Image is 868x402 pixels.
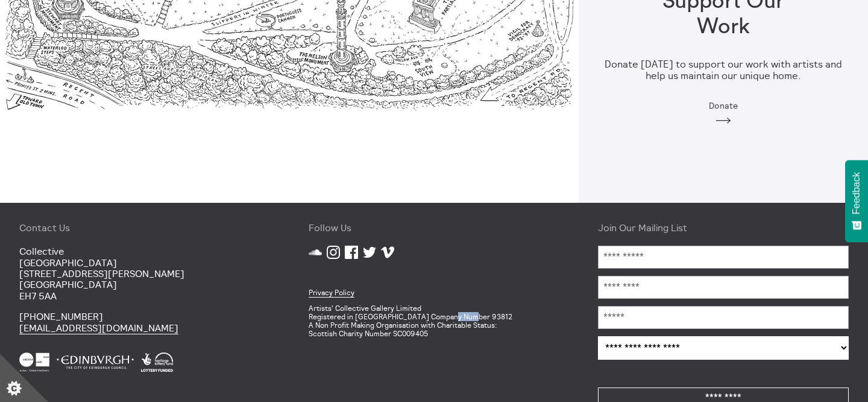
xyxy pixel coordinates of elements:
[598,59,849,81] h3: Donate [DATE] to support our work with artists and help us maintain our unique home.
[19,311,270,333] p: [PHONE_NUMBER]
[309,304,559,337] p: Artists' Collective Gallery Limited Registered in [GEOGRAPHIC_DATA] Company Number 93812 A Non Pr...
[309,222,559,233] h4: Follow Us
[845,160,868,242] button: Feedback - Show survey
[19,246,270,301] p: Collective [GEOGRAPHIC_DATA] [STREET_ADDRESS][PERSON_NAME] [GEOGRAPHIC_DATA] EH7 5AA
[19,322,178,334] a: [EMAIL_ADDRESS][DOMAIN_NAME]
[19,353,49,372] img: Creative Scotland
[19,222,270,233] h4: Contact Us
[141,353,173,372] img: Heritage Lottery Fund
[57,353,134,372] img: City Of Edinburgh Council White
[709,101,738,110] span: Donate
[309,288,354,298] a: Privacy Policy
[851,172,862,214] span: Feedback
[598,222,849,233] h4: Join Our Mailing List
